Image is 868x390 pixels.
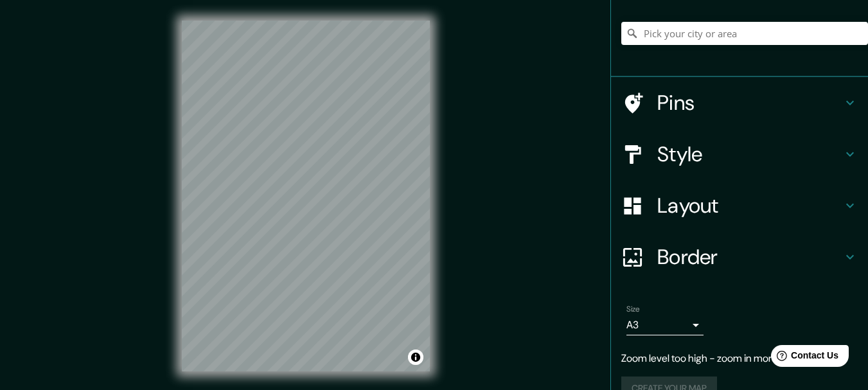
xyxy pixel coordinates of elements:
[626,304,640,315] label: Size
[408,350,423,365] button: Toggle attribution
[611,77,868,129] div: Pins
[626,315,704,335] div: A3
[754,340,854,376] iframe: Help widget launcher
[621,351,858,366] p: Zoom level too high - zoom in more
[657,193,842,218] h4: Layout
[611,129,868,180] div: Style
[657,244,842,270] h4: Border
[182,21,430,371] canvas: Map
[657,90,842,116] h4: Pins
[657,141,842,167] h4: Style
[611,231,868,283] div: Border
[621,22,868,45] input: Pick your city or area
[611,180,868,231] div: Layout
